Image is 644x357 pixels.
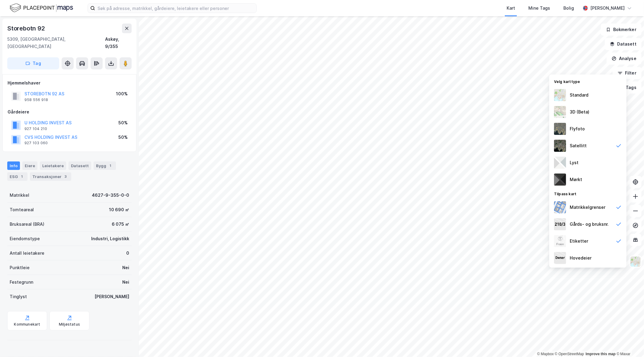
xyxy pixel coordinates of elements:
[7,57,59,69] button: Tag
[570,159,578,166] div: Lyst
[10,279,33,286] div: Festegrunn
[10,250,44,257] div: Antall leietakere
[126,250,129,257] div: 0
[10,192,29,199] div: Matrikkel
[10,3,73,13] img: logo.f888ab2527a4732fd821a326f86c7f29.svg
[554,140,566,152] img: 9k=
[570,221,609,228] div: Gårds- og bruksnr.
[95,293,129,300] div: [PERSON_NAME]
[570,204,605,211] div: Matrikkelgrenser
[549,188,626,199] div: Tilpass kart
[91,235,129,242] div: Industri, Logistikk
[570,176,582,183] div: Mørkt
[607,53,642,65] button: Analyse
[613,67,642,79] button: Filter
[554,157,566,169] img: luj3wr1y2y3+OchiMxRmMxRlscgabnMEmZ7DJGWxyBpucwSZnsMkZbHIGm5zBJmewyRlscgabnMEmZ7DJGWxyBpucwSZnsMkZ...
[614,81,642,94] button: Tags
[122,264,129,271] div: Nei
[554,174,566,186] img: nCdM7BzjoCAAAAAElFTkSuQmCC
[570,108,589,116] div: 3D (Beta)
[537,352,554,356] a: Mapbox
[118,119,128,126] div: 50%
[22,161,37,170] div: Eiere
[116,90,128,97] div: 100%
[7,36,105,50] div: 5309, [GEOGRAPHIC_DATA], [GEOGRAPHIC_DATA]
[95,4,256,13] input: Søk på adresse, matrikkel, gårdeiere, leietakere eller personer
[94,161,116,170] div: Bygg
[24,97,48,102] div: 958 556 918
[24,126,47,131] div: 927 104 210
[570,142,587,149] div: Satellitt
[554,89,566,101] img: Z
[554,235,566,247] img: Z
[30,172,71,181] div: Transaksjoner
[605,38,642,50] button: Datasett
[69,161,91,170] div: Datasett
[19,174,25,180] div: 1
[107,163,114,169] div: 1
[570,125,585,132] div: Flyfoto
[554,218,566,230] img: cadastreKeys.547ab17ec502f5a4ef2b.jpeg
[10,206,34,213] div: Tomteareal
[528,5,550,12] div: Mine Tags
[112,221,129,228] div: 6 075 ㎡
[554,106,566,118] img: Z
[570,91,588,99] div: Standard
[590,5,625,12] div: [PERSON_NAME]
[14,322,40,327] div: Kommunekart
[555,352,584,356] a: OpenStreetMap
[92,192,129,199] div: 4627-9-355-0-0
[10,293,27,300] div: Tinglyst
[59,322,80,327] div: Miljøstatus
[554,123,566,135] img: Z
[10,264,30,271] div: Punktleie
[24,141,48,145] div: 927 103 060
[40,161,66,170] div: Leietakere
[614,328,644,357] iframe: Chat Widget
[554,201,566,213] img: cadastreBorders.cfe08de4b5ddd52a10de.jpeg
[614,328,644,357] div: Kontrollprogram for chat
[570,237,588,245] div: Etiketter
[549,76,626,87] div: Velg karttype
[507,5,515,12] div: Kart
[10,235,40,242] div: Eiendomstype
[118,134,128,141] div: 50%
[105,36,132,50] div: Askøy, 9/355
[7,24,46,33] div: Storebotn 92
[630,256,641,267] img: Z
[10,221,44,228] div: Bruksareal (BRA)
[601,24,642,36] button: Bokmerker
[7,161,20,170] div: Info
[8,108,131,116] div: Gårdeiere
[563,5,574,12] div: Bolig
[7,172,27,181] div: ESG
[109,206,129,213] div: 10 690 ㎡
[8,79,131,87] div: Hjemmelshaver
[63,174,69,180] div: 3
[122,279,129,286] div: Nei
[554,252,566,264] img: majorOwner.b5e170eddb5c04bfeeff.jpeg
[570,254,591,262] div: Hovedeier
[586,352,616,356] a: Improve this map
